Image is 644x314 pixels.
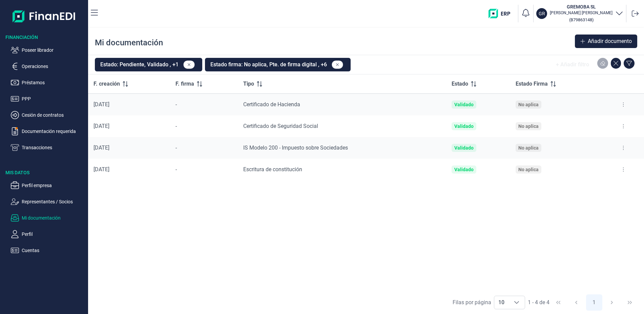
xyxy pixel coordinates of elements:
span: IS Modelo 200 - Impuesto sobre Sociedades [243,144,348,151]
div: Choose [508,296,525,309]
button: Perfil empresa [11,181,85,189]
button: Estado firma: No aplica, Pte. de firma digital , +6 [205,58,351,71]
small: Copiar cif [569,17,594,22]
p: Cesión de contratos [22,111,85,119]
div: Validado [454,145,474,151]
span: Estado Firma [516,80,548,88]
span: Certificado de Hacienda [243,101,300,108]
div: No aplica [518,167,539,172]
p: Operaciones [22,62,85,70]
p: [PERSON_NAME] [PERSON_NAME] [550,10,612,16]
button: Operaciones [11,62,85,70]
button: Estado: Pendiente, Validado , +1 [95,58,202,71]
span: F. firma [175,80,194,88]
div: No aplica [518,102,539,107]
span: Escritura de constitución [243,166,302,173]
div: [DATE] [94,166,165,173]
button: Poseer librador [11,46,85,54]
p: Préstamos [22,78,85,87]
p: Poseer librador [22,46,85,54]
div: [DATE] [94,123,165,130]
span: Estado [452,80,468,88]
p: Documentación requerida [22,127,85,135]
div: No aplica [518,124,539,129]
p: Transacciones [22,143,85,152]
p: PPP [22,95,85,103]
img: Logo de aplicación [13,5,76,27]
button: Perfil [11,230,85,238]
h3: GREMOBA SL [550,3,612,10]
div: - [175,101,232,108]
p: Cuentas [22,246,85,254]
button: Añadir documento [575,35,637,48]
button: Cuentas [11,246,85,254]
div: - [175,123,232,130]
div: - [175,144,232,151]
button: Last Page [622,294,638,311]
span: Añadir documento [588,37,632,45]
span: Certificado de Seguridad Social [243,123,318,129]
div: - [175,166,232,173]
div: Filas por página [453,298,491,307]
button: Next Page [604,294,620,311]
button: First Page [550,294,566,311]
p: Perfil empresa [22,181,85,189]
div: [DATE] [94,101,165,108]
button: Representantes / Socios [11,198,85,206]
button: Transacciones [11,143,85,152]
p: Representantes / Socios [22,198,85,206]
p: Perfil [22,230,85,238]
span: 1 - 4 de 4 [528,300,549,305]
p: GR [539,10,545,17]
button: Documentación requerida [11,127,85,135]
div: Validado [454,124,474,129]
button: Previous Page [568,294,584,311]
img: erp [489,9,515,18]
button: Page 1 [586,294,602,311]
div: [DATE] [94,144,165,151]
span: F. creación [94,80,120,88]
button: Mi documentación [11,214,85,222]
button: PPP [11,95,85,103]
button: Cesión de contratos [11,111,85,119]
div: Validado [454,167,474,172]
button: GRGREMOBA SL[PERSON_NAME] [PERSON_NAME](B79863148) [536,3,623,24]
div: No aplica [518,145,539,151]
span: 10 [494,296,508,309]
span: Tipo [243,80,254,88]
div: Validado [454,102,474,107]
button: Préstamos [11,78,85,87]
p: Mi documentación [22,214,85,222]
div: Mi documentación [95,37,163,48]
